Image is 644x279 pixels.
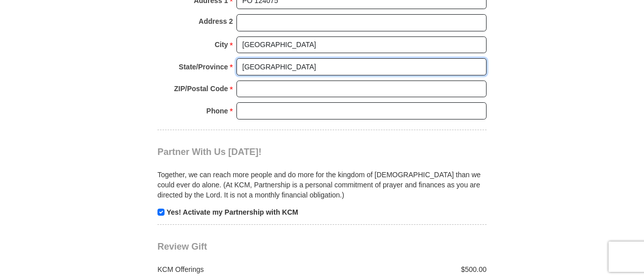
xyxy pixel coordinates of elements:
strong: Address 2 [198,14,233,28]
span: Review Gift [157,242,207,252]
div: $500.00 [322,264,492,274]
strong: Phone [207,104,228,118]
strong: Yes! Activate my Partnership with KCM [167,208,298,216]
strong: City [215,37,228,52]
div: KCM Offerings [152,264,323,274]
p: Together, we can reach more people and do more for the kingdom of [DEMOGRAPHIC_DATA] than we coul... [157,170,487,200]
span: Partner With Us [DATE]! [157,147,262,157]
strong: State/Province [179,60,228,74]
strong: ZIP/Postal Code [174,82,228,96]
